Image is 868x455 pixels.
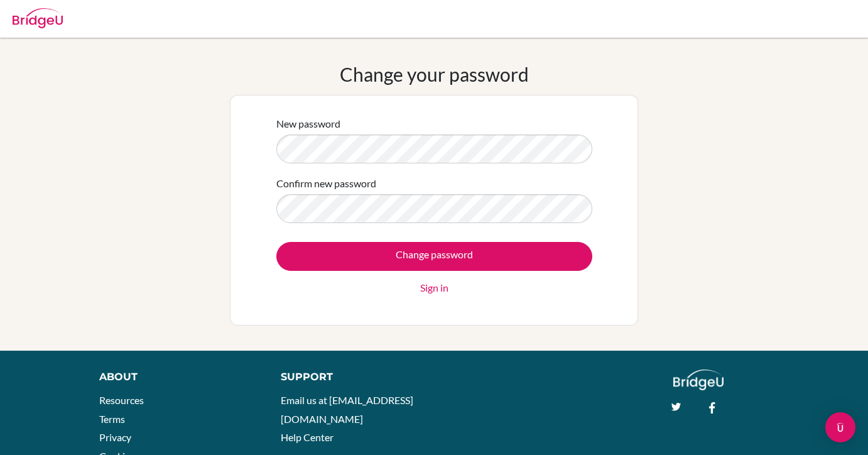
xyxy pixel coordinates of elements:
[340,63,529,85] h1: Change your password
[281,431,334,443] a: Help Center
[13,8,63,28] img: Bridge-U
[276,242,592,271] input: Change password
[825,412,855,442] div: Open Intercom Messenger
[99,413,125,425] a: Terms
[281,370,421,385] div: Support
[673,370,724,390] img: logo_white@2x-f4f0deed5e89b7ecb1c2cc34c3e3d731f90f0f143d5ea2071677605dd97b5244.png
[276,176,376,191] label: Confirm new password
[276,116,340,131] label: New password
[99,394,144,406] a: Resources
[281,394,413,425] a: Email us at [EMAIL_ADDRESS][DOMAIN_NAME]
[420,280,448,295] a: Sign in
[99,370,252,385] div: About
[99,431,131,443] a: Privacy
